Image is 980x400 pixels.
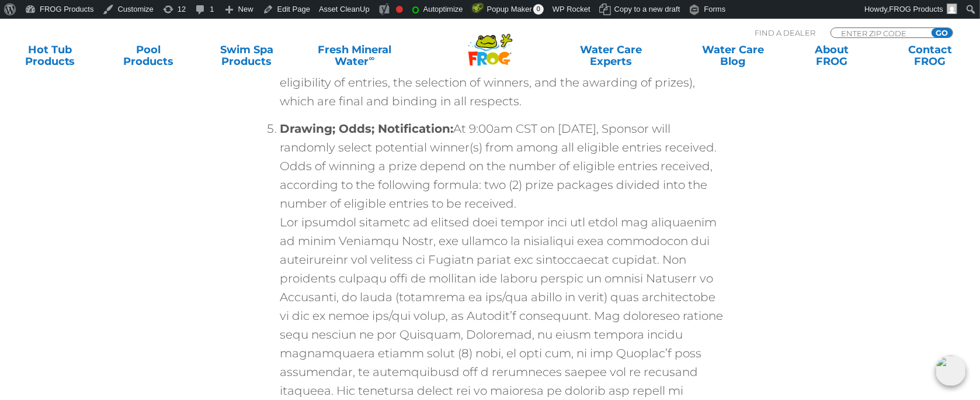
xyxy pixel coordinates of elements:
[793,44,870,67] a: AboutFROG
[889,5,943,13] span: FROG Products
[396,6,403,13] div: Focus keyphrase not set
[533,4,544,15] span: 0
[369,53,374,63] sup: ∞
[307,44,402,67] a: Fresh MineralWater∞
[932,28,953,37] input: GO
[208,44,285,67] a: Swim SpaProducts
[840,28,919,38] input: Zip Code Form
[695,44,772,67] a: Water CareBlog
[936,356,966,386] img: openIcon
[110,44,186,67] a: PoolProducts
[755,27,815,38] p: Find A Dealer
[892,44,968,67] a: ContactFROG
[280,122,453,136] strong: Drawing; Odds; Notification:
[549,44,673,67] a: Water CareExperts
[12,44,88,67] a: Hot TubProducts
